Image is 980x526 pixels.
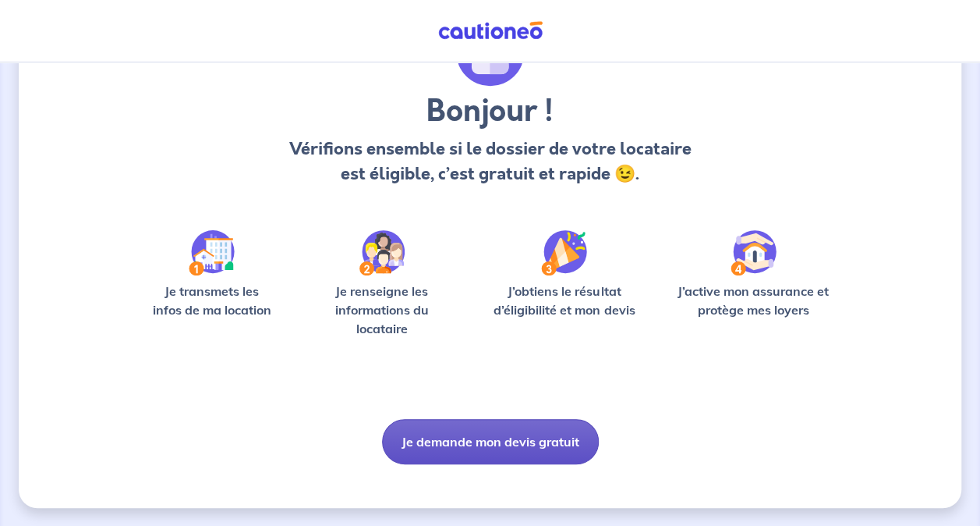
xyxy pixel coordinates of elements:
img: Cautioneo [432,21,549,41]
button: Je demande mon devis gratuit [382,419,599,464]
img: /static/f3e743aab9439237c3e2196e4328bba9/Step-3.svg [541,230,587,275]
img: /static/90a569abe86eec82015bcaae536bd8e6/Step-1.svg [189,230,235,275]
p: Je renseigne les informations du locataire [305,282,458,338]
p: Je transmets les infos de ma location [143,282,280,319]
p: J’obtiens le résultat d’éligibilité et mon devis [483,282,645,319]
p: Vérifions ensemble si le dossier de votre locataire est éligible, c’est gratuit et rapide 😉. [288,137,692,187]
p: J’active mon assurance et protège mes loyers [670,282,837,319]
h3: Bonjour ! [288,93,692,130]
img: /static/c0a346edaed446bb123850d2d04ad552/Step-2.svg [359,230,405,275]
img: /static/bfff1cf634d835d9112899e6a3df1a5d/Step-4.svg [731,230,777,275]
